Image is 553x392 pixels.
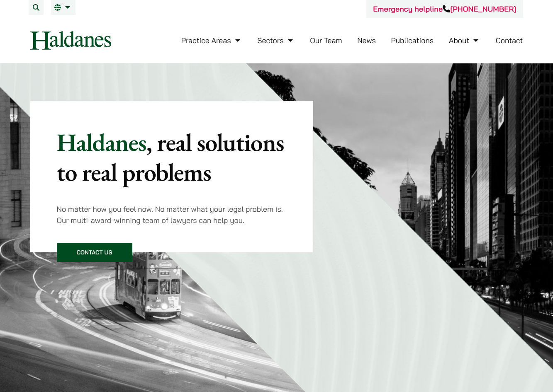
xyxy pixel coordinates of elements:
[57,243,132,262] a: Contact Us
[496,36,523,45] a: Contact
[391,36,434,45] a: Publications
[373,4,516,14] a: Emergency helpline[PHONE_NUMBER]
[30,31,111,50] img: Logo of Haldanes
[181,36,242,45] a: Practice Areas
[57,127,287,187] p: Haldanes
[57,126,284,188] mark: , real solutions to real problems
[54,4,72,11] a: EN
[357,36,376,45] a: News
[57,203,287,226] p: No matter how you feel now. No matter what your legal problem is. Our multi-award-winning team of...
[310,36,342,45] a: Our Team
[449,36,480,45] a: About
[257,36,295,45] a: Sectors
